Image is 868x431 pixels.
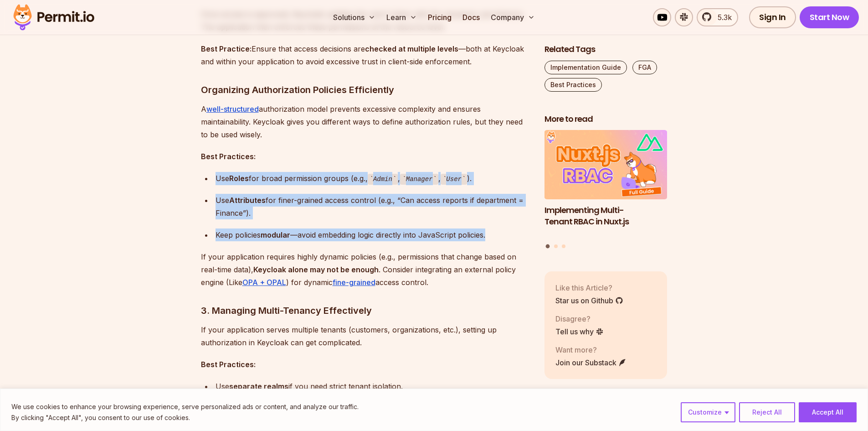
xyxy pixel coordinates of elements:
[424,8,455,26] a: Pricing
[216,380,530,393] div: Use if you need strict tenant isolation.
[201,303,530,318] h3: 3. Managing Multi-Tenancy Effectively
[333,278,375,287] a: fine-grained
[697,8,738,26] a: 5.3k
[459,8,483,26] a: Docs
[201,152,256,161] strong: Best Practices:
[216,172,530,185] div: Use for broad permission groups (e.g., , , ).
[368,174,398,185] code: Admin
[487,8,539,26] button: Company
[201,323,530,349] p: If your application serves multiple tenants (customers, organizations, etc.), setting up authoriz...
[749,6,796,28] a: Sign In
[383,8,421,26] button: Learn
[555,313,604,324] p: Disagree?
[555,344,627,355] p: Want more?
[632,61,657,74] a: FGA
[329,8,379,26] button: Solutions
[400,174,438,185] code: Manager
[712,12,732,23] span: 5.3k
[206,104,259,114] a: well-structured
[216,194,530,219] div: Use for finer-grained access control (e.g., “Can access reports if department = Finance”).
[201,42,530,68] p: Ensure that access decisions are —both at Keycloak and within your application to avoid excessive...
[800,6,859,28] a: Start Now
[555,357,627,368] a: Join our Substack
[201,83,530,97] h3: Organizing Authorization Policies Efficiently
[253,265,379,274] strong: Keycloak alone may not be enough
[554,244,558,248] button: Go to slide 2
[261,230,290,239] strong: modular
[555,282,623,293] p: Like this Article?
[562,244,565,248] button: Go to slide 3
[544,130,668,250] div: Posts
[201,103,530,141] p: A authorization model prevents excessive complexity and ensures maintainability. Keycloak gives y...
[544,130,668,239] li: 1 of 3
[201,250,530,289] p: If your application requires highly dynamic policies (e.g., permissions that change based on real...
[544,130,668,200] img: Implementing Multi-Tenant RBAC in Nuxt.js
[9,2,98,33] img: Permit logo
[11,412,359,423] p: By clicking "Accept All", you consent to our use of cookies.
[201,360,256,369] strong: Best Practices:
[544,61,627,74] a: Implementation Guide
[544,78,602,92] a: Best Practices
[555,326,604,337] a: Tell us why
[229,196,266,205] strong: Attributes
[544,114,668,125] h2: More to read
[544,44,668,55] h2: Related Tags
[11,401,359,412] p: We use cookies to enhance your browsing experience, serve personalized ads or content, and analyz...
[242,278,286,287] a: OPA + OPAL
[229,382,288,391] strong: separate realms
[555,295,623,306] a: Star us on Github
[739,402,795,422] button: Reject All
[544,205,668,228] h3: Implementing Multi-Tenant RBAC in Nuxt.js
[546,244,550,249] button: Go to slide 1
[201,44,252,53] strong: Best Practice:
[229,174,249,183] strong: Roles
[544,130,668,239] a: Implementing Multi-Tenant RBAC in Nuxt.jsImplementing Multi-Tenant RBAC in Nuxt.js
[216,228,530,241] div: Keep policies —avoid embedding logic directly into JavaScript policies.
[799,402,857,422] button: Accept All
[681,402,735,422] button: Customize
[441,174,467,185] code: User
[365,44,458,53] strong: checked at multiple levels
